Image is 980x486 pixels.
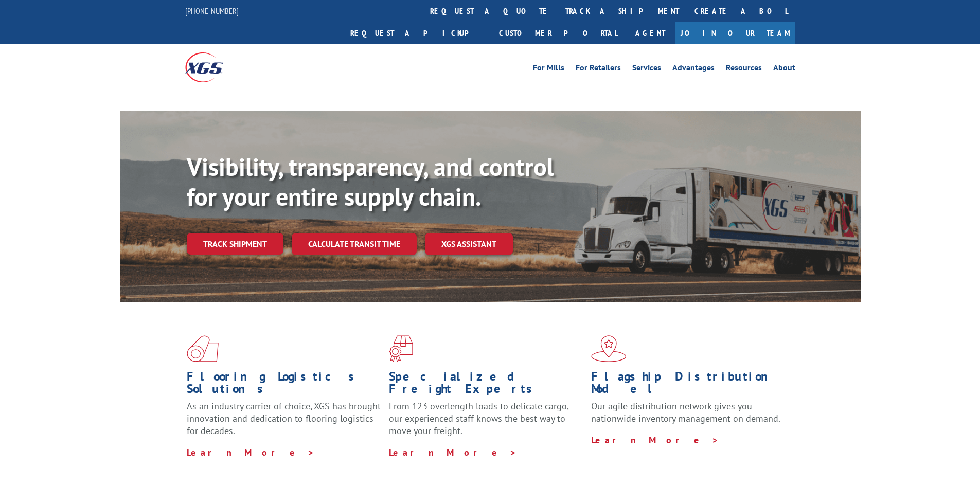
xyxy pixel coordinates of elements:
a: Learn More > [591,434,719,446]
img: xgs-icon-focused-on-flooring-red [389,335,413,362]
a: Request a pickup [343,22,491,44]
a: For Mills [533,64,564,75]
h1: Specialized Freight Experts [389,370,583,400]
a: Join Our Team [675,22,795,44]
img: xgs-icon-total-supply-chain-intelligence-red [187,335,219,362]
a: Services [632,64,661,75]
b: Visibility, transparency, and control for your entire supply chain. [187,151,554,212]
a: Agent [625,22,675,44]
a: [PHONE_NUMBER] [185,6,239,16]
a: Learn More > [389,446,517,458]
a: Learn More > [187,446,315,458]
span: As an industry carrier of choice, XGS has brought innovation and dedication to flooring logistics... [187,400,381,437]
a: XGS ASSISTANT [425,233,513,255]
a: Track shipment [187,233,283,255]
a: Resources [726,64,762,75]
img: xgs-icon-flagship-distribution-model-red [591,335,627,362]
span: Our agile distribution network gives you nationwide inventory management on demand. [591,400,780,424]
a: Advantages [672,64,715,75]
a: About [773,64,795,75]
h1: Flooring Logistics Solutions [187,370,381,400]
a: For Retailers [576,64,621,75]
p: From 123 overlength loads to delicate cargo, our experienced staff knows the best way to move you... [389,400,583,446]
h1: Flagship Distribution Model [591,370,786,400]
a: Calculate transit time [292,233,417,255]
a: Customer Portal [491,22,625,44]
